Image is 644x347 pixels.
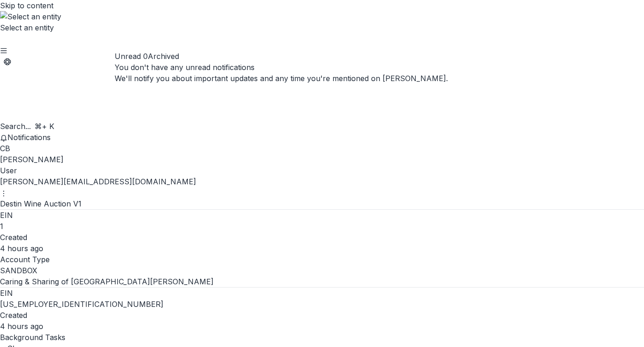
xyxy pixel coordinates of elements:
[4,55,11,66] button: Get Help
[7,133,51,142] span: Notifications
[35,121,54,132] div: ⌘ + K
[115,62,448,73] p: You don't have any unread notifications
[115,51,148,62] button: Unread
[115,73,448,84] p: We'll notify you about important updates and any time you're mentioned on [PERSON_NAME].
[143,52,148,61] span: 0
[148,51,179,62] button: Archived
